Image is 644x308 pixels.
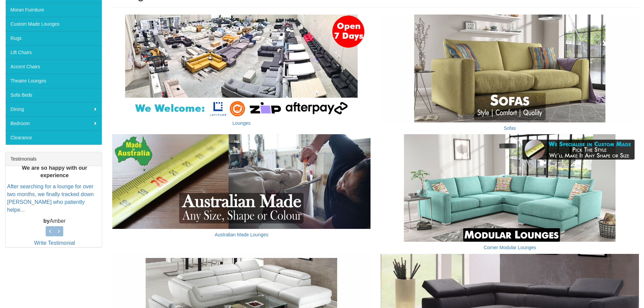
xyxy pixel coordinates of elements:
div: Testimonials [5,152,102,166]
img: Australian Made Lounges [112,134,371,229]
a: Moran Furniture [5,3,102,17]
p: Amber [7,217,102,225]
a: Lounges [233,120,251,126]
a: Bedroom [5,116,102,131]
a: Australian Made Lounges [215,232,268,237]
a: Dining [5,102,102,116]
a: Lift Chairs [5,45,102,60]
a: Custom Made Lounges [5,17,102,31]
img: Sofas [381,15,639,122]
a: Theatre Lounges [5,74,102,88]
a: Rugs [5,31,102,45]
img: Lounges [112,15,371,117]
a: Sofa Beds [5,88,102,102]
a: Corner Modular Lounges [484,245,536,250]
a: Write Testimonial [34,240,75,246]
b: by [43,218,50,224]
b: We are so happy with our experience [22,165,87,179]
a: Accent Chairs [5,60,102,74]
a: After searching for a lounge for over two months, we finally tracked down [PERSON_NAME] who patie... [7,184,94,213]
a: Sofas [504,125,516,131]
a: Clearance [5,131,102,145]
img: Corner Modular Lounges [381,134,639,242]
